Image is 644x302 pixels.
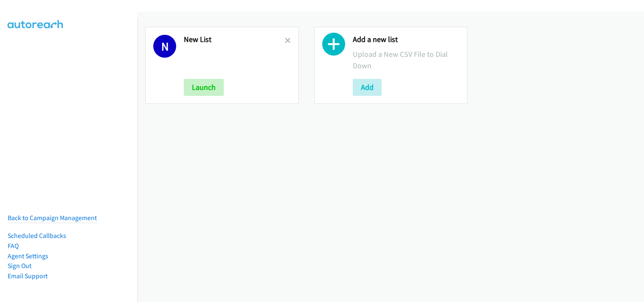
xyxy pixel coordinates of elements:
a: Scheduled Callbacks [8,232,66,240]
p: Upload a New CSV File to Dial Down [353,48,460,71]
h2: Add a new list [353,35,460,45]
h2: New List [184,35,285,45]
a: Agent Settings [8,252,48,260]
a: Sign Out [8,262,31,270]
a: Back to Campaign Management [8,214,97,222]
button: Launch [184,79,224,96]
h1: N [153,35,176,58]
button: Add [353,79,382,96]
a: FAQ [8,242,19,250]
a: Email Support [8,272,48,280]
